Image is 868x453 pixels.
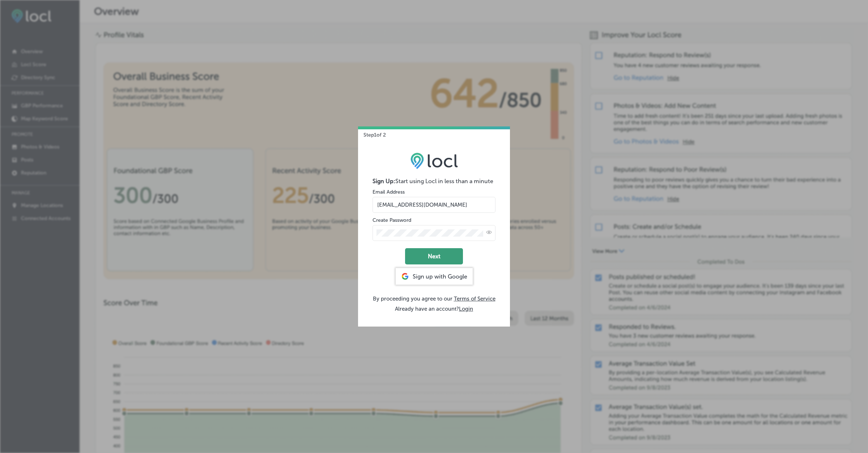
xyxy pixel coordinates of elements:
strong: Sign Up: [373,178,395,185]
p: By proceeding you agree to our [373,295,495,302]
label: Email Address [373,189,405,195]
a: Terms of Service [454,295,495,302]
button: Next [405,248,463,264]
button: Login [459,306,473,312]
p: Already have an account? [373,306,495,312]
div: Sign up with Google [396,268,473,285]
label: Create Password [373,217,411,223]
span: Start using Locl in less than a minute [395,178,493,185]
img: LOCL logo [410,152,458,169]
span: Toggle password visibility [486,229,492,237]
p: Step 1 of 2 [358,126,386,138]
